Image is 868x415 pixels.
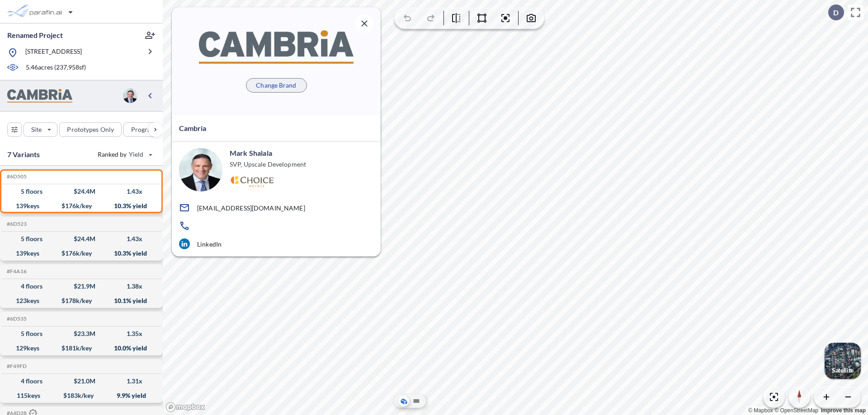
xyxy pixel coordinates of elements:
[179,148,222,191] img: user logo
[67,125,114,134] p: Prototypes Only
[5,363,27,369] h5: Click to copy the code
[179,123,206,134] p: Cambria
[411,396,422,406] button: Site Plan
[123,122,172,137] button: Program
[230,160,306,169] p: SVP, Upscale Development
[123,89,137,103] img: user logo
[179,202,373,213] a: [EMAIL_ADDRESS][DOMAIN_NAME]
[131,125,156,134] p: Program
[25,47,82,58] p: [STREET_ADDRESS]
[748,407,773,414] a: Mapbox
[821,407,866,414] a: Improve this map
[7,149,40,160] p: 7 Variants
[230,148,272,158] p: Mark Shalala
[256,81,296,90] p: Change Brand
[26,63,86,73] p: 5.46 acres ( 237,958 sf)
[7,30,63,40] p: Renamed Project
[5,221,27,227] h5: Click to copy the code
[7,89,72,103] img: BrandImage
[31,125,42,134] p: Site
[59,122,122,137] button: Prototypes Only
[90,147,158,162] button: Ranked by Yield
[5,316,27,322] h5: Click to copy the code
[230,176,274,187] img: Logo
[129,150,144,159] span: Yield
[398,396,409,406] button: Aerial View
[24,122,57,137] button: Site
[832,367,854,374] p: Satellite
[246,78,307,93] button: Change Brand
[197,204,305,212] p: [EMAIL_ADDRESS][DOMAIN_NAME]
[774,407,818,414] a: OpenStreetMap
[197,240,222,248] p: LinkedIn
[179,238,373,249] a: LinkedIn
[5,268,27,275] h5: Click to copy the code
[165,402,205,412] a: Mapbox homepage
[825,343,861,379] img: Switcher Image
[5,173,27,180] h5: Click to copy the code
[833,9,839,17] p: D
[199,30,354,63] img: BrandImage
[825,343,861,379] button: Switcher ImageSatellite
